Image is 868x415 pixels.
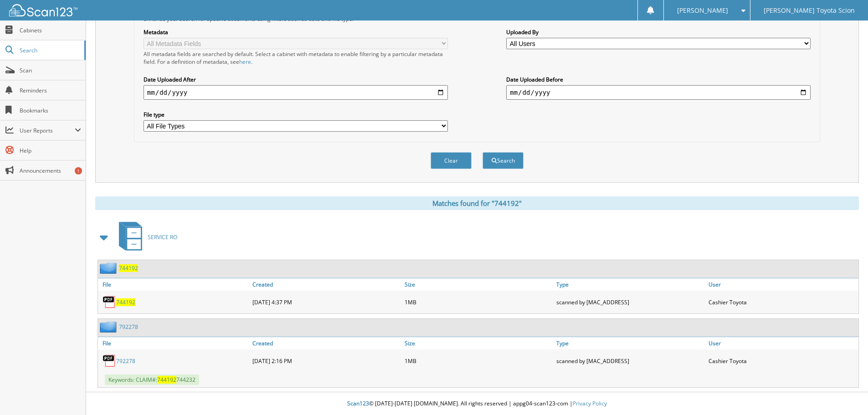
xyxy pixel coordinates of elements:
[677,8,728,13] span: [PERSON_NAME]
[402,278,555,291] a: Size
[402,293,555,311] div: 1MB
[706,293,858,311] div: Cashier Toyota
[144,85,448,100] input: start
[250,337,402,349] a: Created
[119,323,138,331] a: 792278
[98,278,250,291] a: File
[706,278,858,291] a: User
[105,374,199,385] span: Keywords: CLAIM#: 744232
[86,393,868,415] div: © [DATE]-[DATE] [DOMAIN_NAME]. All rights reserved | appg04-scan123-com |
[100,262,119,274] img: folder2.png
[98,337,250,349] a: File
[20,46,80,54] span: Search
[20,167,81,174] span: Announcements
[431,152,472,169] button: Clear
[95,196,859,210] div: Matches found for "744192"
[250,352,402,370] div: [DATE] 2:16 PM
[402,337,555,349] a: Size
[483,152,524,169] button: Search
[250,278,402,291] a: Created
[20,67,81,74] span: Scan
[402,352,555,370] div: 1MB
[103,295,116,309] img: PDF.png
[144,50,448,66] div: All metadata fields are searched by default. Select a cabinet with metadata to enable filtering b...
[116,357,135,365] a: 792278
[506,76,811,83] label: Date Uploaded Before
[75,167,82,174] div: 1
[20,26,81,34] span: Cabinets
[148,233,177,241] span: SERVICE RO
[9,4,77,16] img: scan123-logo-white.svg
[20,147,81,154] span: Help
[144,111,448,118] label: File type
[100,321,119,333] img: folder2.png
[347,400,369,407] span: Scan123
[103,354,116,368] img: PDF.png
[706,352,858,370] div: Cashier Toyota
[573,400,607,407] a: Privacy Policy
[144,76,448,83] label: Date Uploaded After
[250,293,402,311] div: [DATE] 4:37 PM
[554,293,706,311] div: scanned by [MAC_ADDRESS]
[144,28,448,36] label: Metadata
[113,219,177,255] a: SERVICE RO
[119,264,138,272] a: 744192
[706,337,858,349] a: User
[822,371,868,415] iframe: Chat Widget
[506,28,811,36] label: Uploaded By
[764,8,855,13] span: [PERSON_NAME] Toyota Scion
[116,298,135,306] a: 744192
[20,127,75,134] span: User Reports
[554,337,706,349] a: Type
[554,278,706,291] a: Type
[157,376,176,384] span: 744192
[506,85,811,100] input: end
[239,58,251,66] a: here
[20,107,81,114] span: Bookmarks
[554,352,706,370] div: scanned by [MAC_ADDRESS]
[20,87,81,94] span: Reminders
